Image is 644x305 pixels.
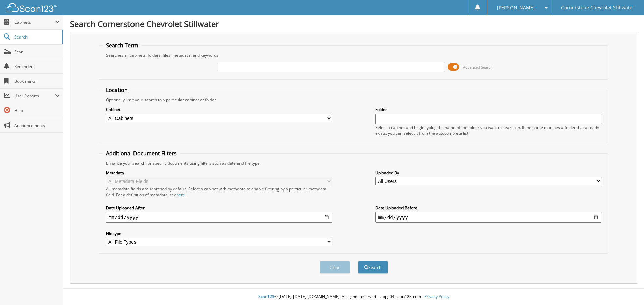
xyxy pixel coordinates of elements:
span: Bookmarks [14,78,60,84]
button: Search [358,261,388,274]
h1: Search Cornerstone Chevrolet Stillwater [70,18,637,29]
span: Help [14,108,60,113]
legend: Additional Document Filters [103,150,180,157]
div: All metadata fields are searched by default. Select a cabinet with metadata to enable filtering b... [106,186,332,198]
span: Reminders [14,64,60,69]
span: Scan [14,49,60,55]
span: User Reports [14,93,55,99]
input: end [375,212,601,223]
legend: Location [103,86,131,94]
a: Privacy Policy [424,294,449,299]
span: Advanced Search [463,65,493,70]
a: here [176,192,185,198]
div: Optionally limit your search to a particular cabinet or folder [103,97,605,103]
button: Clear [320,261,350,274]
span: Cabinets [14,19,55,25]
div: Enhance your search for specific documents using filters such as date and file type. [103,160,605,166]
div: © [DATE]-[DATE] [DOMAIN_NAME]. All rights reserved | appg04-scan123-com | [63,289,644,305]
label: Date Uploaded After [106,205,332,211]
img: scan123-logo-white.svg [7,3,57,12]
label: Uploaded By [375,170,601,176]
span: Announcements [14,123,60,128]
label: Metadata [106,170,332,176]
label: Cabinet [106,107,332,112]
legend: Search Term [103,42,142,49]
label: File type [106,231,332,236]
span: [PERSON_NAME] [497,6,535,10]
div: Searches all cabinets, folders, files, metadata, and keywords [103,52,605,58]
iframe: Chat Widget [610,273,644,305]
label: Date Uploaded Before [375,205,601,211]
span: Search [14,34,59,40]
div: Select a cabinet and begin typing the name of the folder you want to search in. If the name match... [375,125,601,136]
span: Cornerstone Chevrolet Stillwater [561,6,634,10]
label: Folder [375,107,601,112]
input: start [106,212,332,223]
span: Scan123 [258,294,274,299]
